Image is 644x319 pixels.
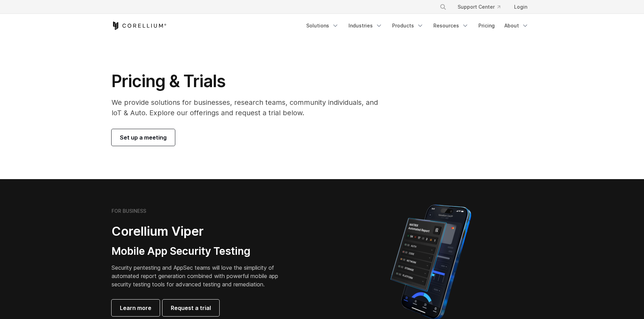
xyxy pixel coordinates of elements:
div: Navigation Menu [302,19,533,32]
span: Learn more [120,304,151,312]
a: Login [509,1,533,13]
button: Search [437,1,449,13]
a: Industries [344,19,387,32]
a: Request a trial [162,300,219,316]
a: Set up a meeting [112,129,175,146]
a: Pricing [474,19,499,32]
a: Support Center [452,1,506,13]
h2: Corellium Viper [112,224,289,239]
a: About [500,19,533,32]
p: We provide solutions for businesses, research teams, community individuals, and IoT & Auto. Explo... [112,97,388,118]
a: Resources [429,19,473,32]
span: Request a trial [171,304,211,312]
div: Navigation Menu [431,1,533,13]
a: Products [388,19,428,32]
a: Solutions [302,19,343,32]
a: Corellium Home [112,22,167,30]
a: Learn more [112,300,160,316]
h6: FOR BUSINESS [112,208,146,214]
p: Security pentesting and AppSec teams will love the simplicity of automated report generation comb... [112,263,289,288]
h1: Pricing & Trials [112,71,388,92]
h3: Mobile App Security Testing [112,245,289,258]
span: Set up a meeting [120,133,167,142]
